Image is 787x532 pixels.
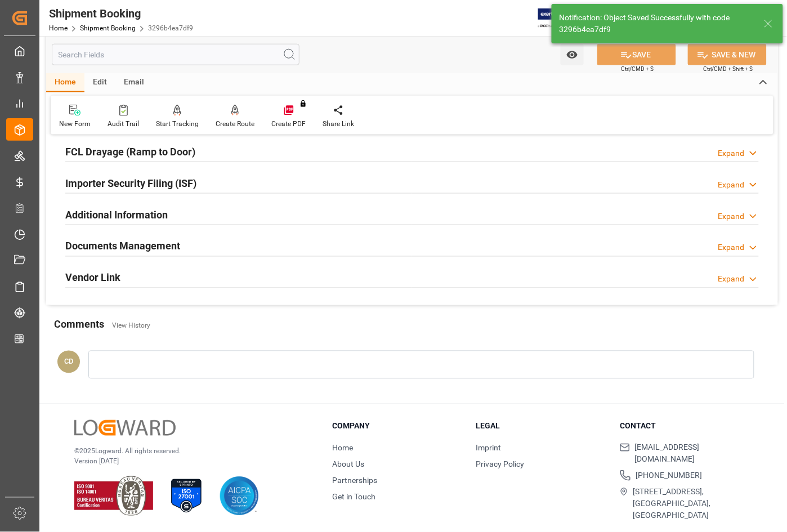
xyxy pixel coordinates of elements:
[332,476,377,485] a: Partnerships
[65,239,180,254] h2: Documents Management
[621,65,654,73] span: Ctrl/CMD + S
[636,470,702,482] span: [PHONE_NUMBER]
[332,420,462,432] h3: Company
[156,119,199,129] div: Start Tracking
[718,242,745,254] div: Expand
[718,147,745,159] div: Expand
[332,459,364,468] a: About Us
[220,476,259,516] img: AICPA SOC
[476,443,502,452] a: Imprint
[46,73,84,92] div: Home
[635,442,750,466] span: [EMAIL_ADDRESS][DOMAIN_NAME]
[65,270,120,285] h2: Vendor Link
[59,119,91,129] div: New Form
[74,456,304,466] p: Version [DATE]
[65,207,168,222] h2: Additional Information
[74,476,153,516] img: ISO 9001 & ISO 14001 Certification
[633,486,750,522] span: [STREET_ADDRESS], [GEOGRAPHIC_DATA], [GEOGRAPHIC_DATA]
[332,492,375,501] a: Get in Touch
[704,65,753,73] span: Ctrl/CMD + Shift + S
[718,211,745,222] div: Expand
[332,443,353,452] a: Home
[688,44,767,65] button: SAVE & NEW
[561,44,584,65] button: open menu
[718,179,745,191] div: Expand
[74,446,304,456] p: © 2025 Logward. All rights reserved.
[49,24,68,32] a: Home
[718,274,745,285] div: Expand
[538,8,577,28] img: Exertis%20JAM%20-%20Email%20Logo.jpg_1722504956.jpg
[216,119,254,129] div: Create Route
[560,12,753,35] div: Notification: Object Saved Successfully with code 3296b4ea7df9
[65,176,196,191] h2: Importer Security Filing (ISF)
[112,322,150,330] a: View History
[167,476,206,516] img: ISO 27001 Certification
[52,44,299,65] input: Search Fields
[54,317,104,332] h2: Comments
[620,420,750,432] h3: Contact
[115,73,153,92] div: Email
[323,119,354,129] div: Share Link
[476,459,525,468] a: Privacy Policy
[49,5,193,22] div: Shipment Booking
[64,357,73,366] span: CD
[84,73,115,92] div: Edit
[476,420,606,432] h3: Legal
[108,119,139,129] div: Audit Trail
[65,144,195,159] h2: FCL Drayage (Ramp to Door)
[74,420,176,436] img: Logward Logo
[80,24,136,32] a: Shipment Booking
[597,44,676,65] button: SAVE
